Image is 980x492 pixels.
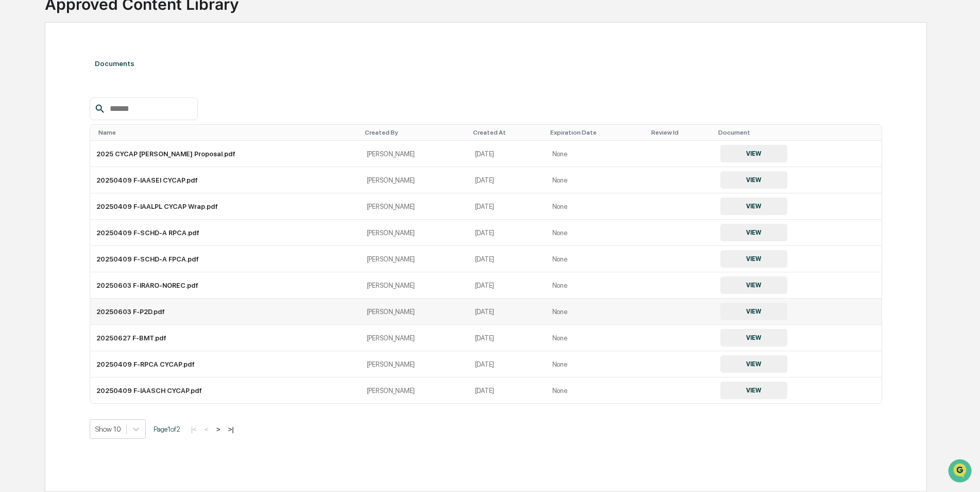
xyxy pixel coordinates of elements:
[201,425,212,434] button: <
[90,246,361,272] td: 20250409 F-SCHD-A FPCA.pdf
[546,299,647,325] td: None
[546,351,647,378] td: None
[10,22,188,38] p: How can we help?
[546,272,647,299] td: None
[365,129,465,136] div: Toggle SortBy
[720,276,787,294] button: VIEW
[90,49,883,78] div: Documents
[90,325,361,351] td: 20250627 F-BMT.pdf
[98,129,357,136] div: Toggle SortBy
[720,171,787,189] button: VIEW
[546,141,647,167] td: None
[469,141,546,167] td: [DATE]
[21,130,66,140] span: Preclearance
[90,167,361,193] td: 20250409 F-IAASEI CYCAP.pdf
[469,193,546,220] td: [DATE]
[947,458,975,486] iframe: Open customer support
[720,198,787,215] button: VIEW
[90,220,361,246] td: 20250409 F-SCHD-A RPCA.pdf
[71,126,132,144] a: 🗄️Attestations
[361,220,469,246] td: [PERSON_NAME]
[720,303,787,320] button: VIEW
[361,141,469,167] td: [PERSON_NAME]
[546,167,647,193] td: None
[546,246,647,272] td: None
[720,224,787,241] button: VIEW
[469,325,546,351] td: [DATE]
[175,82,188,94] button: Start new chat
[75,131,83,139] div: 🗄️
[90,141,361,167] td: 2025 CYCAP [PERSON_NAME] Proposal.pdf
[73,174,125,183] a: Powered byPylon
[361,193,469,220] td: [PERSON_NAME]
[718,129,852,136] div: Toggle SortBy
[651,129,710,136] div: Toggle SortBy
[10,79,29,97] img: 1746055101610-c473b297-6a78-478c-a979-82029cc54cd1
[720,329,787,347] button: VIEW
[469,351,546,378] td: [DATE]
[90,193,361,220] td: 20250409 F-IAALPL CYCAP Wrap.pdf
[10,151,19,159] div: 🔎
[90,378,361,403] td: 20250409 F-IAASCH CYCAP.pdf
[550,129,643,136] div: Toggle SortBy
[21,150,65,160] span: Data Lookup
[361,272,469,299] td: [PERSON_NAME]
[188,425,200,434] button: |<
[90,351,361,378] td: 20250409 F-RPCA CYCAP.pdf
[6,126,71,144] a: 🖐️Preclearance
[469,272,546,299] td: [DATE]
[469,378,546,403] td: [DATE]
[469,167,546,193] td: [DATE]
[361,167,469,193] td: [PERSON_NAME]
[720,355,787,373] button: VIEW
[361,299,469,325] td: [PERSON_NAME]
[546,325,647,351] td: None
[720,382,787,399] button: VIEW
[546,378,647,403] td: None
[90,299,361,325] td: 20250603 F-P2D.pdf
[35,79,169,89] div: Start new chat
[469,246,546,272] td: [DATE]
[10,131,19,139] div: 🖐️
[361,325,469,351] td: [PERSON_NAME]
[103,175,125,183] span: Pylon
[546,220,647,246] td: None
[720,145,787,162] button: VIEW
[90,272,361,299] td: 20250603 F-IRARO-NOREC.pdf
[213,425,224,434] button: >
[85,130,128,140] span: Attestations
[361,351,469,378] td: [PERSON_NAME]
[361,246,469,272] td: [PERSON_NAME]
[864,129,877,136] div: Toggle SortBy
[35,89,130,97] div: We're available if you need us!
[720,250,787,268] button: VIEW
[469,299,546,325] td: [DATE]
[473,129,542,136] div: Toggle SortBy
[546,193,647,220] td: None
[469,220,546,246] td: [DATE]
[6,145,69,164] a: 🔎Data Lookup
[361,378,469,403] td: [PERSON_NAME]
[154,425,180,433] span: Page 1 of 2
[225,425,236,434] button: >|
